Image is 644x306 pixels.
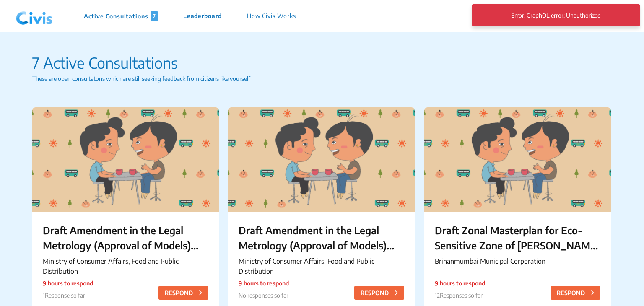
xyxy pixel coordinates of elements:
[247,11,296,21] p: How Civis Works
[13,4,56,29] img: navlogo.png
[239,256,404,276] p: Ministry of Consumer Affairs, Food and Public Distribution
[435,223,600,253] p: Draft Zonal Masterplan for Eco- Sensitive Zone of [PERSON_NAME][GEOGRAPHIC_DATA]
[239,292,288,299] span: No responses so far
[354,286,404,300] button: RESPOND
[239,223,404,253] p: Draft Amendment in the Legal Metrology (Approval of Models) Rules, 2011
[32,52,612,74] p: 7 Active Consultations
[435,279,485,288] p: 9 hours to respond
[84,11,158,21] p: Active Consultations
[43,223,208,253] p: Draft Amendment in the Legal Metrology (Approval of Models) Rules, 2011
[43,256,208,276] p: Ministry of Consumer Affairs, Food and Public Distribution
[440,292,483,299] span: Responses so far
[183,11,222,21] p: Leaderboard
[158,286,208,300] button: RESPOND
[45,292,85,299] span: Response so far
[435,256,600,266] p: Brihanmumbai Municipal Corporation
[43,279,93,288] p: 9 hours to respond
[32,74,612,83] p: These are open consultatons which are still seeking feedback from citizens like yourself
[483,8,629,23] p: Error: GraphQL error: Unauthorized
[551,286,600,300] button: RESPOND
[151,11,158,21] span: 7
[239,279,289,288] p: 9 hours to respond
[435,291,485,300] p: 12
[43,291,93,300] p: 1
